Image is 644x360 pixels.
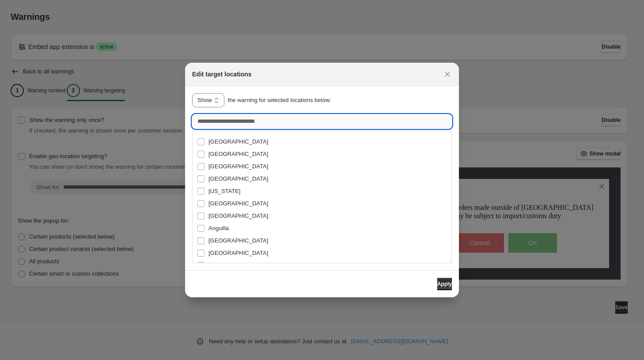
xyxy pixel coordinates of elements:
h2: Edit target locations [192,70,252,79]
span: [GEOGRAPHIC_DATA] [208,175,268,182]
span: [US_STATE] [208,188,240,194]
button: Apply [437,278,452,290]
span: [GEOGRAPHIC_DATA] [208,212,268,219]
span: [GEOGRAPHIC_DATA] [208,151,268,157]
span: Anguilla [208,225,229,231]
button: Close [441,68,454,80]
span: [GEOGRAPHIC_DATA] [208,138,268,145]
span: Apply [437,280,452,288]
p: the warning for selected locations below: [228,96,331,105]
span: [GEOGRAPHIC_DATA] [208,200,268,207]
span: [GEOGRAPHIC_DATA] [208,163,268,170]
span: [GEOGRAPHIC_DATA] [208,237,268,244]
span: [GEOGRAPHIC_DATA] [208,250,268,256]
span: [GEOGRAPHIC_DATA] [208,262,268,269]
